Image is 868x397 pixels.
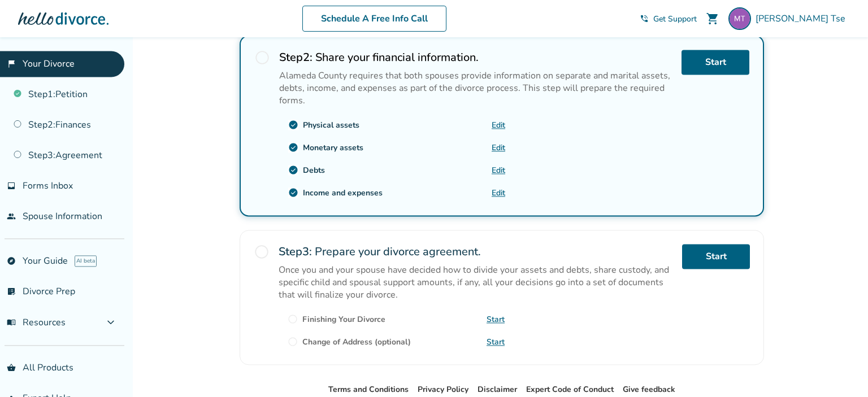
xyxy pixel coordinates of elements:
span: Forms Inbox [23,180,73,192]
span: radio_button_unchecked [288,337,298,347]
a: Schedule A Free Info Call [302,6,446,32]
a: Privacy Policy [418,384,468,395]
a: Edit [492,142,505,153]
span: Resources [7,316,66,329]
a: Start [487,314,505,325]
strong: Step 2 : [279,50,313,65]
div: Finishing Your Divorce [302,314,385,325]
li: Disclaimer [478,383,517,396]
a: Edit [492,187,505,198]
a: Terms and Conditions [328,384,409,395]
div: Debts [303,165,325,176]
span: shopping_cart [706,12,719,25]
h2: Share your financial information. [279,50,672,65]
div: Change of Address (optional) [302,337,411,347]
span: list_alt_check [7,287,16,296]
span: expand_more [104,316,118,329]
a: Start [682,244,750,269]
span: explore [7,256,16,265]
li: Give feedback [623,383,675,396]
span: check_circle [288,120,298,130]
a: Expert Code of Conduct [526,384,614,395]
span: people [7,212,16,221]
a: Start [487,337,505,347]
a: Edit [492,165,505,176]
span: [PERSON_NAME] Tse [756,12,850,25]
p: Alameda County requires that both spouses provide information on separate and marital assets, deb... [279,69,672,107]
div: Income and expenses [303,187,383,198]
span: Get Support [653,14,697,24]
span: menu_book [7,318,16,327]
iframe: Chat Widget [811,343,868,397]
p: Once you and your spouse have decided how to divide your assets and debts, share custody, and spe... [279,264,673,301]
a: Start [682,50,749,75]
img: tserefina@gmail.com [728,7,751,30]
h2: Prepare your divorce agreement. [279,244,673,259]
a: phone_in_talkGet Support [640,14,697,24]
span: AI beta [75,255,97,267]
a: Edit [492,120,505,130]
strong: Step 3 : [279,244,312,259]
div: Physical assets [303,120,359,130]
span: radio_button_unchecked [288,314,298,324]
span: check_circle [288,165,298,175]
span: inbox [7,181,16,190]
span: check_circle [288,142,298,152]
span: check_circle [288,187,298,198]
span: radio_button_unchecked [254,50,270,66]
div: Monetary assets [303,142,363,153]
span: phone_in_talk [640,14,649,23]
span: radio_button_unchecked [254,244,270,260]
span: shopping_basket [7,363,16,372]
span: flag_2 [7,59,16,68]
